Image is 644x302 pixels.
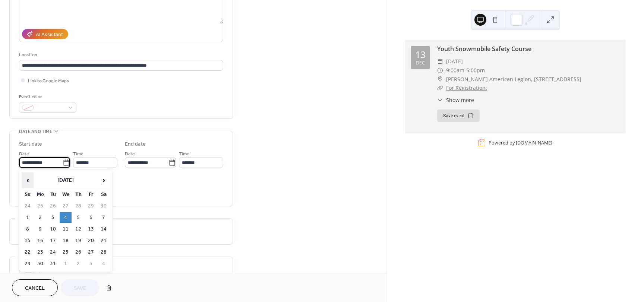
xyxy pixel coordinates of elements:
td: 1 [60,258,72,269]
a: Youth Snowmobile Safety Course [437,45,531,53]
td: 9 [34,224,46,235]
td: 26 [72,247,84,258]
div: Dec [416,61,425,66]
td: 20 [85,235,97,246]
div: 13 [415,50,426,59]
td: 2 [72,258,84,269]
td: 26 [47,201,59,212]
td: 18 [60,235,72,246]
button: Cancel [12,279,58,296]
div: Start date [19,140,42,148]
button: ​Show more [437,96,474,104]
th: Mo [34,189,46,200]
th: Tu [47,189,59,200]
div: AI Assistant [36,31,63,39]
span: ‹ [22,173,33,188]
td: 27 [85,247,97,258]
td: 5 [72,212,84,223]
td: 15 [22,235,34,246]
td: 8 [22,224,34,235]
div: ​ [437,75,443,84]
td: 7 [98,212,110,223]
td: 23 [34,247,46,258]
td: 14 [98,224,110,235]
div: ​ [437,57,443,66]
td: 28 [72,201,84,212]
span: Link to Google Maps [28,77,69,85]
button: AI Assistant [22,29,68,39]
td: 29 [85,201,97,212]
th: Su [22,189,34,200]
th: Fr [85,189,97,200]
div: ​ [437,66,443,75]
td: 13 [85,224,97,235]
span: Time [73,150,83,158]
td: 11 [60,224,72,235]
td: 3 [85,258,97,269]
td: 17 [47,235,59,246]
span: - [464,66,466,75]
td: 10 [47,224,59,235]
span: 5:00pm [466,66,485,75]
th: Sa [98,189,110,200]
td: 1 [22,212,34,223]
a: [DOMAIN_NAME] [516,140,552,146]
span: [DATE] [446,57,463,66]
td: 22 [22,247,34,258]
td: 24 [47,247,59,258]
th: Th [72,189,84,200]
td: 6 [85,212,97,223]
th: We [60,189,72,200]
span: Time [179,150,189,158]
td: 27 [60,201,72,212]
a: [PERSON_NAME] American Legion, [STREET_ADDRESS] [446,75,581,84]
button: Save event [437,109,480,122]
div: Location [19,51,222,59]
span: Date [19,150,29,158]
span: Date [125,150,135,158]
span: Cancel [25,284,45,292]
td: 25 [34,201,46,212]
td: 21 [98,235,110,246]
div: ​ [437,83,443,92]
div: Event color [19,93,75,101]
div: End date [125,140,146,148]
td: 4 [60,212,72,223]
td: 2 [34,212,46,223]
td: 30 [98,201,110,212]
td: 4 [98,258,110,269]
div: Powered by [489,140,552,146]
td: 16 [34,235,46,246]
td: 12 [72,224,84,235]
span: Date and time [19,128,52,136]
td: 19 [72,235,84,246]
td: 24 [22,201,34,212]
td: 31 [47,258,59,269]
td: 30 [34,258,46,269]
td: 3 [47,212,59,223]
td: 25 [60,247,72,258]
span: 9:00am [446,66,464,75]
td: 28 [98,247,110,258]
span: Show more [446,96,474,104]
a: For Registration: [446,84,487,91]
span: › [98,173,109,188]
th: [DATE] [34,172,97,188]
td: 29 [22,258,34,269]
div: ​ [437,96,443,104]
